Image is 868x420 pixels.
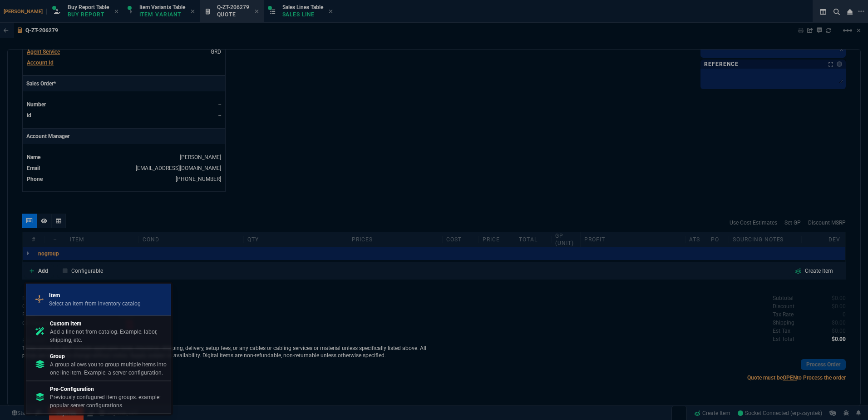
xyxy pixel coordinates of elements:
[50,393,167,410] p: Previously confugured item groups. example: popular server configurations.
[49,300,141,308] p: Select an item from inventory catalog
[50,328,167,344] p: Add a line not from catalog. Example: labor, shipping, etc.
[50,360,167,377] p: A group allows you to group multiple items into one line item. Example: a server configuration.
[50,320,167,328] p: Custom Item
[50,385,167,393] p: Pre-Configuration
[49,291,141,300] p: Item
[50,352,167,360] p: Group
